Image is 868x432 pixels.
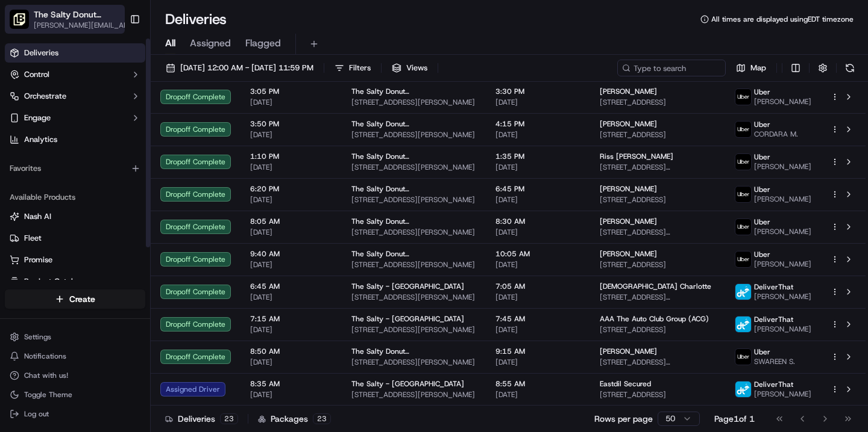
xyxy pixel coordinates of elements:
button: [PERSON_NAME][EMAIL_ADDRESS][DOMAIN_NAME] [34,20,136,30]
a: Deliveries [5,43,145,63]
span: Log out [24,409,49,419]
span: The Salty Donut ([GEOGRAPHIC_DATA]) [351,249,476,259]
span: [STREET_ADDRESS][PERSON_NAME] [351,97,476,107]
span: [DATE] [250,357,332,367]
span: [DATE] [495,292,580,302]
button: Map [731,60,772,76]
span: 3:30 PM [495,87,580,96]
button: Promise [5,250,145,270]
button: Fleet [5,229,145,248]
span: [PERSON_NAME] [600,347,657,356]
h1: Deliveries [165,10,227,29]
div: Deliveries [165,413,238,425]
span: Eastdil Secured [600,379,651,389]
span: Uber [754,87,770,97]
span: 4:15 PM [495,119,580,129]
button: Engage [5,108,145,128]
span: 9:40 AM [250,249,332,259]
span: DeliverThat [754,380,793,389]
span: The Salty Donut ([GEOGRAPHIC_DATA]) [351,87,476,96]
span: [DATE] [250,195,332,205]
a: Fleet [10,233,140,244]
div: Favorites [5,159,145,178]
span: [PERSON_NAME] [754,227,811,236]
span: Knowledge Base [24,174,92,187]
span: [STREET_ADDRESS] [600,260,715,270]
span: Filters [349,63,371,73]
p: Welcome 👋 [12,48,219,67]
span: [STREET_ADDRESS][PERSON_NAME] [600,292,715,302]
span: The Salty - [GEOGRAPHIC_DATA] [351,314,464,324]
a: Nash AI [10,211,140,222]
span: [STREET_ADDRESS][PERSON_NAME] [351,130,476,140]
span: 8:05 AM [250,217,332,226]
span: DeliverThat [754,282,793,292]
img: Nash [12,12,36,36]
span: 6:45 AM [250,282,332,291]
span: Fleet [24,233,42,244]
span: [STREET_ADDRESS][PERSON_NAME] [600,357,715,367]
span: [STREET_ADDRESS][PERSON_NAME] [351,325,476,335]
span: Pylon [120,204,146,213]
span: [DATE] [495,97,580,107]
span: [PERSON_NAME] [754,324,811,334]
span: [STREET_ADDRESS] [600,390,715,400]
span: [DATE] [495,130,580,140]
span: [PERSON_NAME] [754,162,811,171]
button: The Salty Donut (South End)The Salty Donut ([GEOGRAPHIC_DATA])[PERSON_NAME][EMAIL_ADDRESS][DOMAIN... [5,5,125,34]
span: [DATE] [250,390,332,400]
span: Uber [754,250,770,259]
button: Views [386,60,433,76]
button: Settings [5,329,145,345]
span: 3:05 PM [250,87,332,96]
span: Flagged [245,36,281,51]
button: The Salty Donut ([GEOGRAPHIC_DATA]) [34,8,123,20]
span: [PERSON_NAME] [754,194,811,204]
span: Orchestrate [24,91,66,102]
div: 💻 [102,176,112,185]
span: Chat with us! [24,371,68,380]
span: Product Catalog [24,276,82,287]
img: uber-new-logo.jpeg [735,154,751,170]
button: Refresh [841,60,858,76]
span: All times are displayed using EDT timezone [711,14,854,24]
button: Log out [5,406,145,422]
a: Promise [10,255,140,265]
span: [DATE] [495,162,580,172]
button: Nash AI [5,207,145,226]
span: Uber [754,120,770,129]
input: Type to search [617,60,726,76]
span: 9:15 AM [495,347,580,356]
span: Nash AI [24,211,51,222]
span: Engage [24,113,51,123]
span: [DATE] [250,325,332,335]
span: Settings [24,332,51,342]
span: [DATE] [495,227,580,237]
div: Start new chat [41,115,198,127]
span: Promise [24,255,52,265]
img: uber-new-logo.jpeg [735,219,751,235]
button: Start new chat [205,119,219,133]
span: [PERSON_NAME] [754,259,811,269]
div: Available Products [5,188,145,207]
span: Uber [754,217,770,227]
a: Analytics [5,130,145,149]
span: [STREET_ADDRESS] [600,97,715,107]
span: [DATE] [495,260,580,270]
span: Assigned [190,36,231,51]
span: Riss [PERSON_NAME] [600,152,673,161]
span: Notifications [24,351,66,361]
span: [STREET_ADDRESS][PERSON_NAME] [351,162,476,172]
span: [DATE] [250,292,332,302]
span: 6:45 PM [495,184,580,194]
button: Notifications [5,348,145,365]
span: [STREET_ADDRESS][PERSON_NAME] [351,260,476,270]
span: [DATE] [250,227,332,237]
button: Create [5,289,145,309]
img: uber-new-logo.jpeg [735,251,751,267]
button: Product Catalog [5,272,145,291]
span: [STREET_ADDRESS] [600,130,715,140]
span: 6:20 PM [250,184,332,194]
div: 23 [220,413,238,424]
